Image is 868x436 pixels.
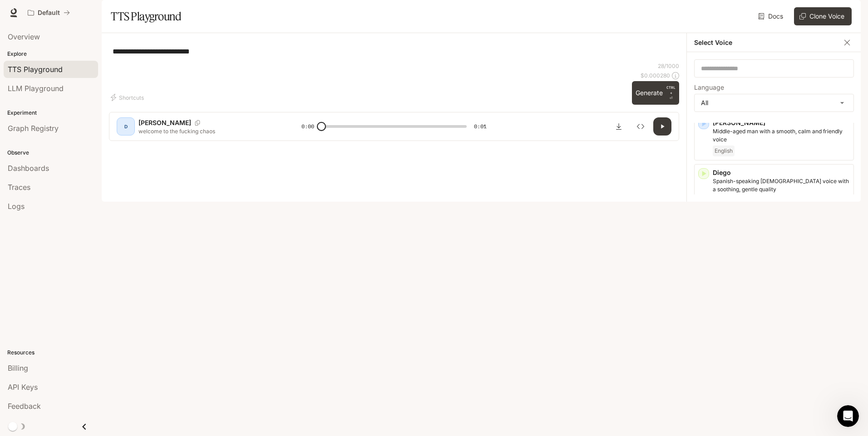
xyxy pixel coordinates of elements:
[610,117,628,136] button: Download audio
[109,90,148,105] button: Shortcuts
[695,94,853,111] div: All
[658,62,679,70] p: 28 / 1000
[713,177,850,194] p: Spanish-speaking male voice with a soothing, gentle quality
[713,127,850,144] p: Middle-aged man with a smooth, calm and friendly voice
[111,7,181,25] h1: TTS Playground
[837,405,859,427] iframe: Intercom live chat
[138,127,280,135] p: welcome to the fucking chaos
[118,119,133,134] div: D
[713,168,850,177] p: Diego
[632,81,679,105] button: GenerateCTRL +⏎
[694,84,724,91] p: Language
[713,118,850,127] p: [PERSON_NAME]
[756,7,787,25] a: Docs
[138,118,191,127] p: [PERSON_NAME]
[666,85,676,101] p: ⏎
[24,4,74,22] button: All workspaces
[641,72,670,79] p: $ 0.000280
[631,117,650,136] button: Inspect
[794,7,852,25] button: Clone Voice
[191,120,204,126] button: Copy Voice ID
[301,122,314,131] span: 0:00
[666,85,676,96] p: CTRL +
[713,145,735,156] span: English
[38,9,60,17] p: Default
[474,122,487,131] span: 0:01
